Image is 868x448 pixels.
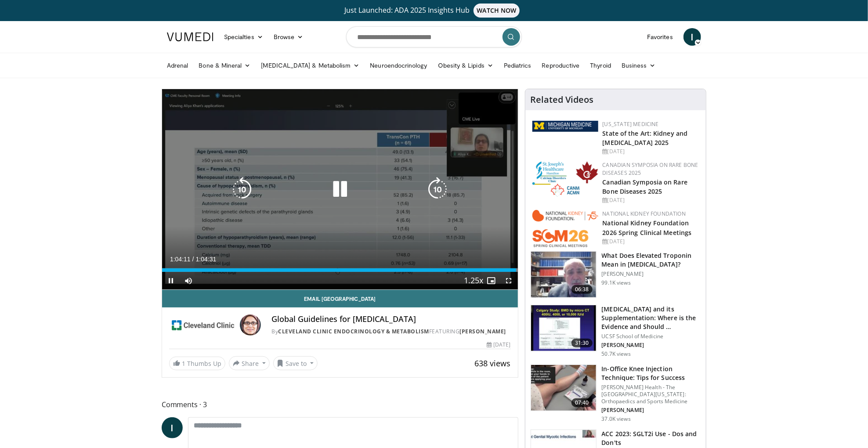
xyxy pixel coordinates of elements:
[571,398,593,407] span: 07:40
[162,89,518,290] video-js: Video Player
[602,415,631,423] p: 37.0K views
[603,238,699,246] div: [DATE]
[531,365,701,423] a: 07:40 In-Office Knee Injection Technique: Tips for Success [PERSON_NAME] Health - The [GEOGRAPHIC...
[169,357,225,370] a: 1 Thumbs Up
[278,328,429,335] a: Cleveland Clinic Endocrinology & Metabolism
[602,384,701,405] p: [PERSON_NAME] Health - The [GEOGRAPHIC_DATA][US_STATE]: Orthopaedics and Sports Medicine
[162,272,180,289] button: Pause
[194,57,256,74] a: Bone & Mineral
[602,333,701,340] p: UCSF School of Medicine
[162,57,194,74] a: Adrenal
[684,28,701,46] a: I
[603,120,659,128] a: [US_STATE] Medicine
[531,94,594,105] h4: Related Videos
[603,178,688,195] a: Canadian Symposia on Rare Bone Diseases 2025
[531,305,596,351] img: 4bb25b40-905e-443e-8e37-83f056f6e86e.150x105_q85_crop-smart_upscale.jpg
[537,57,585,74] a: Reproductive
[474,4,520,18] span: WATCH NOW
[603,148,699,155] div: [DATE]
[603,210,686,217] a: National Kidney Foundation
[162,417,183,438] a: I
[256,57,365,74] a: [MEDICAL_DATA] & Metabolism
[268,28,309,46] a: Browse
[365,57,433,74] a: Neuroendocrinology
[483,272,500,289] button: Enable picture-in-picture mode
[487,341,510,349] div: [DATE]
[170,256,191,263] span: 1:04:11
[162,290,518,307] a: Email [GEOGRAPHIC_DATA]
[602,430,701,447] h3: ACC 2023: SGLT2i Use - Dos and Don'ts
[271,328,510,336] div: By FEATURING
[531,251,701,298] a: 06:38 What Does Elevated Troponin Mean in [MEDICAL_DATA]? [PERSON_NAME] 99.1K views
[182,359,185,368] span: 1
[273,356,318,370] button: Save to
[459,328,506,335] a: [PERSON_NAME]
[603,219,692,236] a: National Kidney Foundation 2026 Spring Clinical Meetings
[167,33,213,41] img: VuMedi Logo
[500,272,518,289] button: Fullscreen
[602,279,631,286] p: 99.1K views
[532,121,598,132] img: 5ed80e7a-0811-4ad9-9c3a-04de684f05f4.png.150x105_q85_autocrop_double_scale_upscale_version-0.2.png
[219,28,268,46] a: Specialties
[196,256,217,263] span: 1:04:31
[229,356,270,370] button: Share
[602,271,701,278] p: [PERSON_NAME]
[433,57,499,74] a: Obesity & Lipids
[602,305,701,331] h3: [MEDICAL_DATA] and its Supplementation: Where is the Evidence and Should …
[162,399,518,410] span: Comments 3
[603,161,698,177] a: Canadian Symposia on Rare Bone Diseases 2025
[531,305,701,358] a: 31:30 [MEDICAL_DATA] and its Supplementation: Where is the Evidence and Should … UCSF School of M...
[531,252,596,297] img: 98daf78a-1d22-4ebe-927e-10afe95ffd94.150x105_q85_crop-smart_upscale.jpg
[585,57,617,74] a: Thyroid
[180,272,197,289] button: Mute
[603,196,699,204] div: [DATE]
[531,365,596,411] img: 9b54ede4-9724-435c-a780-8950048db540.150x105_q85_crop-smart_upscale.jpg
[271,314,510,324] h4: Global Guidelines for [MEDICAL_DATA]
[168,4,700,18] a: Just Launched: ADA 2025 Insights HubWATCH NOW
[169,314,236,336] img: Cleveland Clinic Endocrinology & Metabolism
[602,365,701,382] h3: In-Office Knee Injection Technique: Tips for Success
[475,358,511,369] span: 638 views
[499,57,537,74] a: Pediatrics
[602,350,631,358] p: 50.7K views
[162,268,518,272] div: Progress Bar
[616,57,661,74] a: Business
[532,161,598,197] img: 59b7dea3-8883-45d6-a110-d30c6cb0f321.png.150x105_q85_autocrop_double_scale_upscale_version-0.2.png
[465,272,483,289] button: Playback Rate
[346,26,522,47] input: Search topics, interventions
[192,256,194,263] span: /
[603,129,688,147] a: State of the Art: Kidney and [MEDICAL_DATA] 2025
[571,285,593,294] span: 06:38
[602,342,701,349] p: [PERSON_NAME]
[642,28,678,46] a: Favorites
[240,314,261,336] img: Avatar
[532,210,598,247] img: 79503c0a-d5ce-4e31-88bd-91ebf3c563fb.png.150x105_q85_autocrop_double_scale_upscale_version-0.2.png
[602,407,701,414] p: [PERSON_NAME]
[602,251,701,269] h3: What Does Elevated Troponin Mean in [MEDICAL_DATA]?
[571,339,593,347] span: 31:30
